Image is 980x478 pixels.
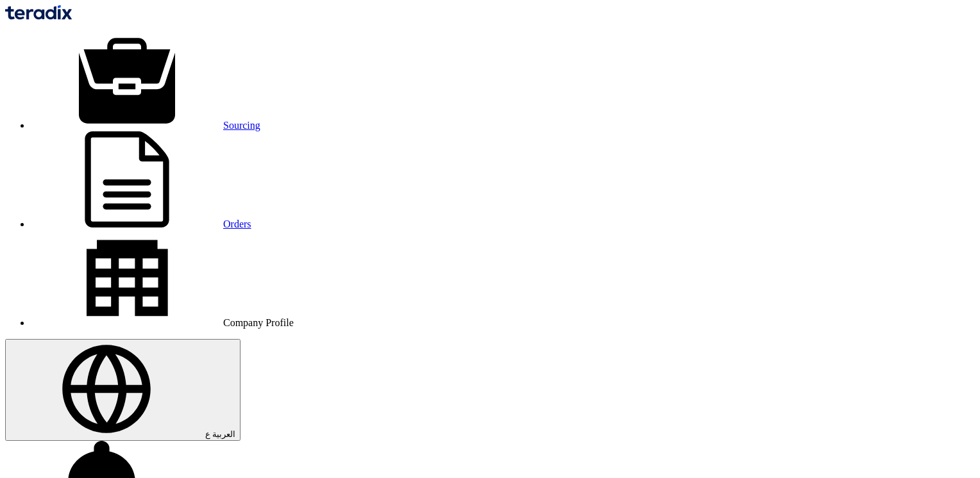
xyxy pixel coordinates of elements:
a: Orders [31,218,251,229]
button: العربية ع [5,339,241,441]
span: العربية [212,429,235,439]
span: ع [205,429,210,439]
a: Sourcing [31,120,260,131]
img: Teradix logo [5,5,72,20]
a: Company Profile [31,317,294,328]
